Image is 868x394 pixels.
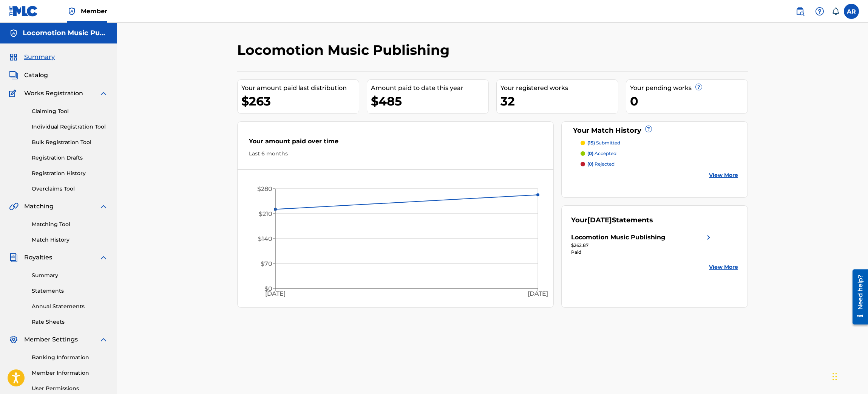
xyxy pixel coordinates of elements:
span: (0) [587,150,593,156]
tspan: $140 [258,235,272,242]
iframe: Resource Center [847,266,868,327]
a: View More [709,263,738,271]
p: submitted [587,140,620,146]
img: help [815,7,824,16]
img: expand [99,89,108,98]
div: Amount paid to date this year [371,84,488,93]
div: Your registered works [500,84,618,93]
img: search [795,7,805,16]
span: Member Settings [24,335,78,344]
div: Drag [832,365,837,388]
div: Help [812,4,827,19]
span: ? [646,126,652,132]
span: Royalties [24,253,52,262]
div: Locomotion Music Publishing [571,233,665,242]
a: SummarySummary [9,53,55,62]
div: $263 [241,93,359,110]
a: Claiming Tool [32,107,108,115]
img: Member Settings [9,335,18,344]
a: Public Search [792,4,808,19]
img: Catalog [9,71,18,80]
span: Catalog [24,71,48,80]
a: Registration Drafts [32,154,108,162]
a: Annual Statements [32,302,108,310]
a: Summary [32,271,108,279]
img: MLC Logo [9,6,38,17]
a: Match History [32,236,108,244]
tspan: $280 [257,185,272,192]
div: $485 [371,93,488,110]
a: Member Information [32,369,108,377]
a: Overclaims Tool [32,185,108,193]
span: (0) [587,161,593,167]
span: (15) [587,140,595,146]
tspan: [DATE] [528,290,548,297]
a: Matching Tool [32,220,108,228]
a: Statements [32,287,108,295]
tspan: $0 [264,285,272,292]
img: expand [99,202,108,211]
div: Your amount paid over time [249,137,542,150]
h2: Locomotion Music Publishing [237,42,453,59]
div: Notifications [832,8,839,15]
span: [DATE] [587,216,612,224]
tspan: $70 [261,260,272,267]
a: Banking Information [32,354,108,361]
img: Summary [9,53,18,62]
img: Royalties [9,253,18,262]
div: $262.87 [571,242,713,249]
a: Rate Sheets [32,318,108,326]
tspan: [DATE] [265,290,286,297]
p: rejected [587,161,615,168]
div: Last 6 months [249,150,542,158]
a: (0) accepted [581,150,738,157]
span: Matching [24,202,54,211]
div: Your pending works [630,84,748,93]
span: Summary [24,53,55,62]
div: Paid [571,249,713,256]
a: User Permissions [32,385,108,392]
div: Your Statements [571,215,653,225]
div: Your amount paid last distribution [241,84,359,93]
img: Matching [9,202,19,211]
img: right chevron icon [704,233,713,242]
a: Locomotion Music Publishingright chevron icon$262.87Paid [571,233,713,256]
div: User Menu [844,4,859,19]
a: (15) submitted [581,140,738,146]
img: Works Registration [9,89,19,98]
img: Top Rightsholder [67,7,76,16]
a: View More [709,171,738,179]
iframe: Chat Widget [830,358,868,394]
img: Accounts [9,29,18,38]
p: accepted [587,150,616,157]
img: expand [99,335,108,344]
span: ? [696,84,702,90]
a: Registration History [32,169,108,177]
div: 32 [500,93,618,110]
a: Bulk Registration Tool [32,138,108,146]
a: Individual Registration Tool [32,123,108,131]
img: expand [99,253,108,262]
h5: Locomotion Music Publishing [23,29,108,37]
span: Member [81,7,107,16]
a: (0) rejected [581,161,738,168]
span: Works Registration [24,89,83,98]
tspan: $210 [259,210,272,217]
div: Your Match History [571,126,738,136]
a: CatalogCatalog [9,71,48,80]
div: 0 [630,93,748,110]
